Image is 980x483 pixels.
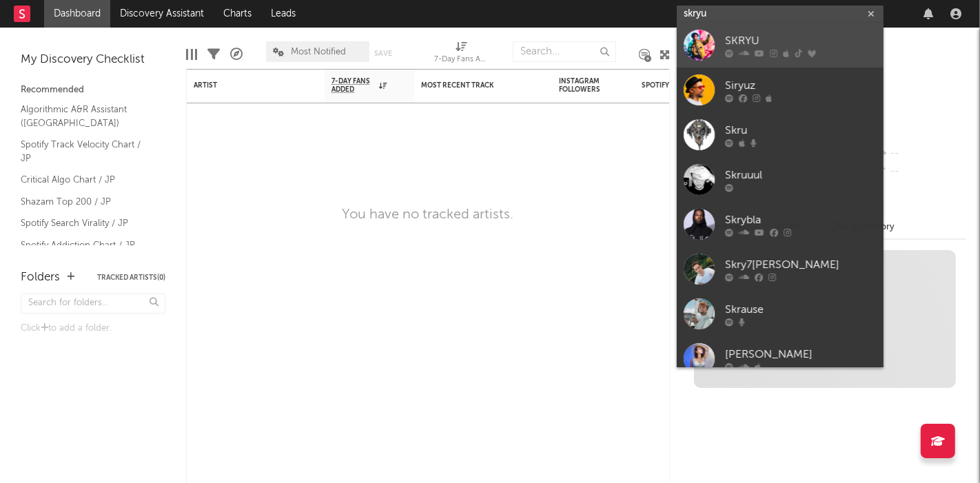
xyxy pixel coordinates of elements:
div: Folders [21,269,60,286]
div: Skrybla [725,212,877,229]
a: Siryuz [677,68,884,112]
div: Filters [207,34,220,74]
div: [PERSON_NAME] [725,347,877,363]
a: Skruuul [677,157,884,202]
button: Save [374,50,392,57]
div: Instagram Followers [559,77,607,94]
a: [PERSON_NAME] [677,336,884,381]
div: Skru [725,123,877,139]
div: 7-Day Fans Added (7-Day Fans Added) [434,52,489,68]
input: Search... [513,41,616,62]
div: Edit Columns [186,34,197,74]
a: Critical Algo Chart / JP [21,172,152,187]
div: 7-Day Fans Added (7-Day Fans Added) [434,34,489,74]
div: Siryuz [725,78,877,94]
span: 7-Day Fans Added [331,77,376,94]
div: Skrause [725,302,877,318]
a: Shazam Top 200 / JP [21,194,152,209]
button: Tracked Artists(0) [97,274,165,281]
a: Algorithmic A&R Assistant ([GEOGRAPHIC_DATA]) [21,102,152,130]
div: -- [875,163,966,181]
a: Spotify Search Virality / JP [21,216,152,231]
div: Click to add a folder. [21,320,165,337]
div: Skry7[PERSON_NAME] [725,257,877,274]
span: Most Notified [291,48,346,56]
div: Spotify Monthly Listeners [642,81,745,90]
a: SKRYU [677,23,884,68]
div: SKRYU [725,33,877,50]
div: Most Recent Track [421,81,524,90]
div: Recommended [21,82,165,99]
input: Search for artists [677,6,884,23]
a: Skrybla [677,202,884,247]
a: Skry7[PERSON_NAME] [677,247,884,291]
a: Skru [677,112,884,157]
div: -- [875,145,966,163]
input: Search for folders... [21,294,165,314]
div: My Discovery Checklist [21,52,165,68]
a: Skrause [677,291,884,336]
div: Skruuul [725,167,877,184]
div: A&R Pipeline [230,34,243,74]
a: Spotify Track Velocity Chart / JP [21,137,152,165]
div: You have no tracked artists. [343,207,514,223]
a: Spotify Addiction Chart / JP [21,238,152,253]
div: Artist [194,81,297,90]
